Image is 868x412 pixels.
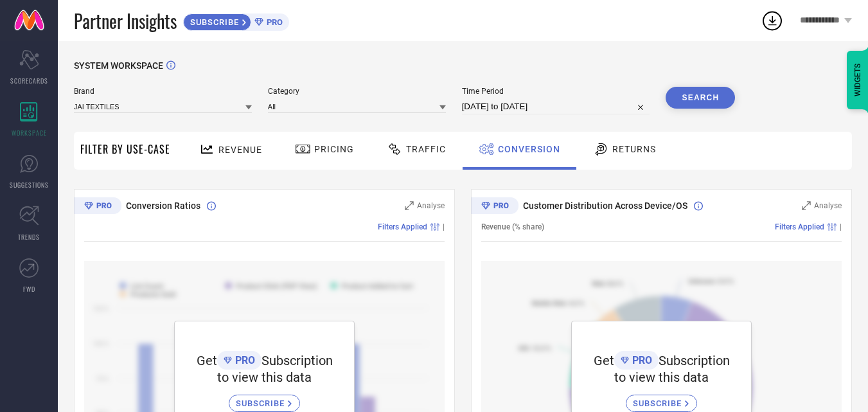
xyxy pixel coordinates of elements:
[633,399,685,408] span: SUBSCRIBE
[10,180,49,190] span: SUGGESTIONS
[232,354,255,366] span: PRO
[261,353,333,368] span: Subscription
[498,144,560,154] span: Conversion
[12,128,47,138] span: WORKSPACE
[626,385,697,412] a: SUBSCRIBE
[405,201,414,210] svg: Zoom
[23,284,35,294] span: FWD
[80,141,170,157] span: Filter By Use-Case
[612,144,656,154] span: Returns
[462,99,650,114] input: Select time period
[217,370,312,385] span: to view this data
[814,201,842,210] span: Analyse
[74,87,252,96] span: Brand
[802,201,811,210] svg: Zoom
[236,399,288,408] span: SUBSCRIBE
[218,145,262,155] span: Revenue
[268,87,446,96] span: Category
[74,197,121,217] div: Premium
[471,197,518,217] div: Premium
[840,222,842,231] span: |
[523,201,687,211] span: Customer Distribution Across Device/OS
[462,87,650,96] span: Time Period
[406,144,446,154] span: Traffic
[74,60,163,71] span: SYSTEM WORKSPACE
[629,354,652,366] span: PRO
[18,232,40,242] span: TRENDS
[761,9,784,32] div: Open download list
[481,222,544,231] span: Revenue (% share)
[197,353,217,368] span: Get
[126,201,200,211] span: Conversion Ratios
[184,17,242,27] span: SUBSCRIBE
[659,353,730,368] span: Subscription
[10,76,48,85] span: SCORECARDS
[183,10,289,31] a: SUBSCRIBEPRO
[417,201,445,210] span: Analyse
[378,222,427,231] span: Filters Applied
[775,222,824,231] span: Filters Applied
[443,222,445,231] span: |
[229,385,300,412] a: SUBSCRIBE
[314,144,354,154] span: Pricing
[666,87,735,109] button: Search
[74,8,177,34] span: Partner Insights
[594,353,614,368] span: Get
[614,370,709,385] span: to view this data
[263,17,283,27] span: PRO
